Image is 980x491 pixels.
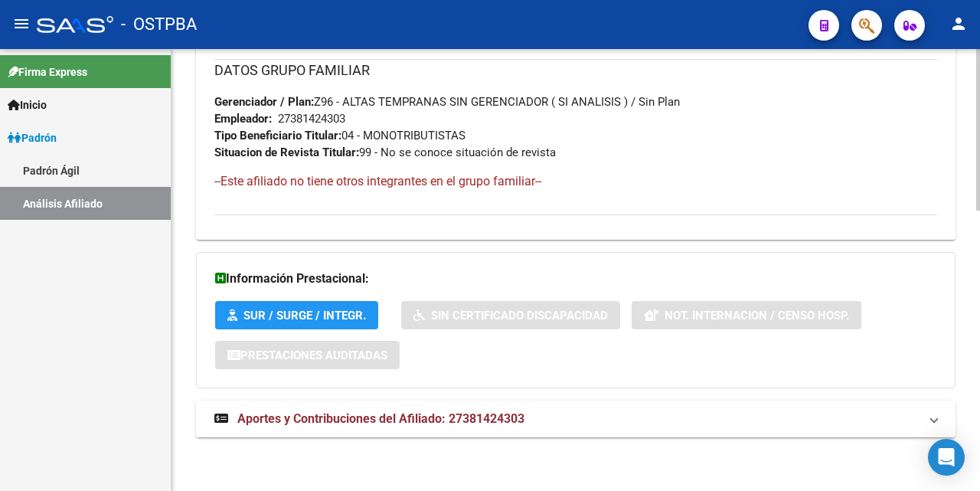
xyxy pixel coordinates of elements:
[8,97,47,113] span: Inicio
[214,129,465,142] span: 04 - MONOTRIBUTISTAS
[240,349,387,362] span: Prestaciones Auditadas
[278,110,345,127] div: 27381424303
[214,146,556,159] span: 99 - No se conoce situación de revista
[243,309,366,322] span: SUR / SURGE / INTEGR.
[214,95,680,109] span: Z96 - ALTAS TEMPRANAS SIN GERENCIADOR ( SI ANALISIS ) / Sin Plan
[237,411,524,426] span: Aportes y Contribuciones del Afiliado: 27381424303
[214,95,314,109] strong: Gerenciador / Plan:
[12,15,31,33] mat-icon: menu
[928,439,965,476] div: Open Intercom Messenger
[665,309,849,322] span: Not. Internacion / Censo Hosp.
[215,268,936,290] h3: Información Prestacional:
[215,301,378,329] button: SUR / SURGE / INTEGR.
[214,173,937,190] h4: --Este afiliado no tiene otros integrantes en el grupo familiar--
[632,301,861,329] button: Not. Internacion / Censo Hosp.
[215,341,400,369] button: Prestaciones Auditadas
[214,146,359,159] strong: Situacion de Revista Titular:
[401,301,620,329] button: Sin Certificado Discapacidad
[949,15,968,33] mat-icon: person
[121,8,197,41] span: - OSTPBA
[214,129,341,142] strong: Tipo Beneficiario Titular:
[8,64,87,80] span: Firma Express
[214,60,937,81] h3: DATOS GRUPO FAMILIAR
[431,309,608,322] span: Sin Certificado Discapacidad
[214,112,272,126] strong: Empleador:
[8,129,57,146] span: Padrón
[196,401,955,437] mat-expansion-panel-header: Aportes y Contribuciones del Afiliado: 27381424303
